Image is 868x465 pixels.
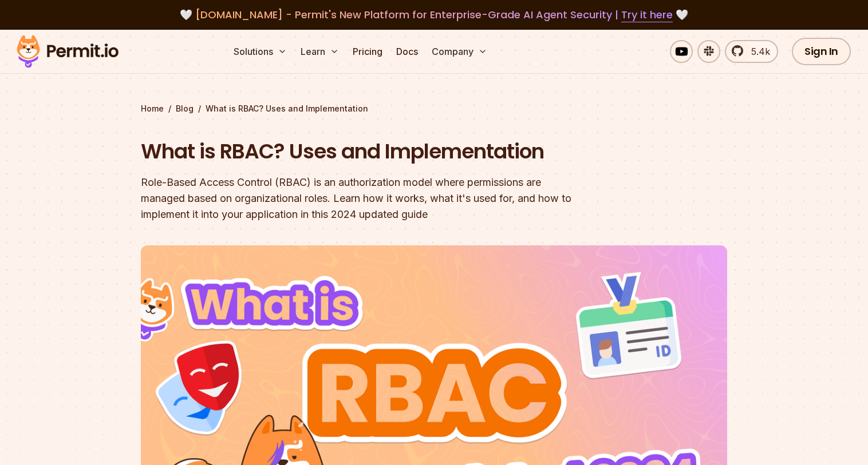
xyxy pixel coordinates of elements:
[195,7,673,22] span: [DOMAIN_NAME] - Permit's New Platform for Enterprise-Grade AI Agent Security |
[176,103,194,114] a: Blog
[392,40,423,63] a: Docs
[141,103,727,114] div: / /
[621,7,673,22] a: Try it here
[229,40,291,63] button: Solutions
[348,40,387,63] a: Pricing
[141,174,581,222] div: Role-Based Access Control (RBAC) is an authorization model where permissions are managed based on...
[11,32,124,71] img: Permit logo
[141,137,581,166] h1: What is RBAC? Uses and Implementation
[296,40,344,63] button: Learn
[427,40,492,63] button: Company
[725,40,778,63] a: 5.4k
[27,7,841,23] div: 🤍 🤍
[141,103,164,114] a: Home
[792,38,851,65] a: Sign In
[744,45,770,58] span: 5.4k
